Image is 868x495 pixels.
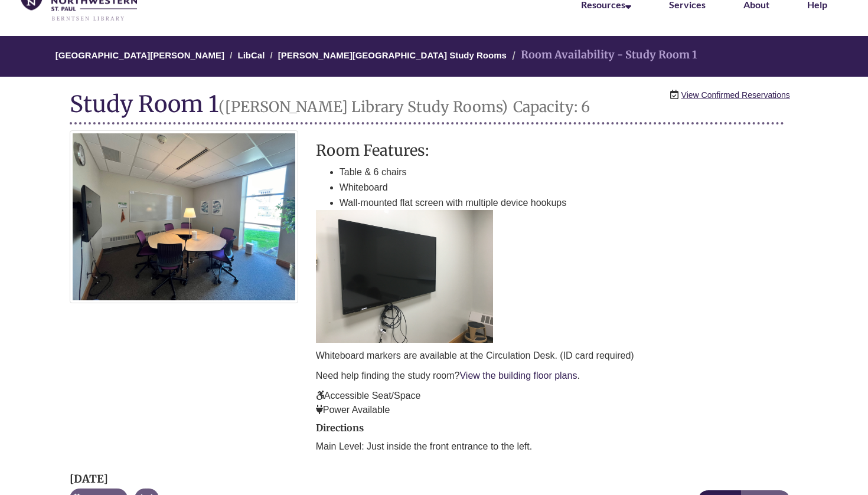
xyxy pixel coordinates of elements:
[316,389,790,417] p: Accessible Seat/Space Power Available
[681,88,790,101] a: View Confirmed Reservations
[340,165,790,180] li: Table & 6 chairs
[70,36,790,77] nav: Breadcrumb
[70,130,298,303] img: Study Room 1
[316,349,790,363] p: Whiteboard markers are available at the Circulation Desk. (ID card required)
[316,423,790,454] div: directions
[340,180,790,195] li: Whiteboard
[238,50,265,60] a: LibCal
[218,97,508,116] small: ([PERSON_NAME] Library Study Rooms)
[316,142,790,159] h3: Room Features:
[316,423,790,434] h2: Directions
[278,50,507,60] a: [PERSON_NAME][GEOGRAPHIC_DATA] Study Rooms
[459,371,577,381] a: View the building floor plans
[340,195,790,211] li: Wall-mounted flat screen with multiple device hookups
[509,47,697,64] li: Room Availability - Study Room 1
[316,142,790,417] div: description
[56,50,224,60] a: [GEOGRAPHIC_DATA][PERSON_NAME]
[316,369,790,383] p: Need help finding the study room? .
[316,440,790,454] p: Main Level: Just inside the front entrance to the left.
[70,91,784,124] h1: Study Room 1
[513,97,590,116] small: Capacity: 6
[70,473,159,485] h2: [DATE]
